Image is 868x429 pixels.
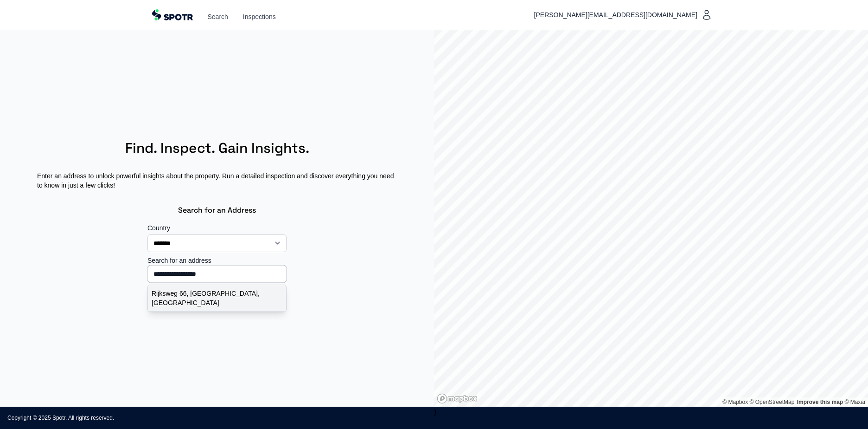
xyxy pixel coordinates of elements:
span: [PERSON_NAME][EMAIL_ADDRESS][DOMAIN_NAME] [534,9,701,20]
label: Country [147,223,287,233]
label: Search for an address [147,256,287,265]
a: Improve this map [797,399,843,405]
a: Inspections [243,12,276,21]
h3: Search for an Address [178,197,256,223]
button: [PERSON_NAME][EMAIL_ADDRESS][DOMAIN_NAME] [530,6,716,24]
canvas: Map [434,30,868,407]
div: ) [434,30,868,407]
a: Maxar [844,399,866,405]
p: Enter an address to unlock powerful insights about the property. Run a detailed inspection and di... [15,164,419,197]
h1: Find. Inspect. Gain Insights. [125,132,309,164]
a: OpenStreetMap [750,399,795,405]
a: Mapbox homepage [437,393,478,404]
a: Search [208,12,228,21]
a: Mapbox [722,399,748,405]
p: Rijksweg 66, [GEOGRAPHIC_DATA], [GEOGRAPHIC_DATA] [152,289,282,307]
